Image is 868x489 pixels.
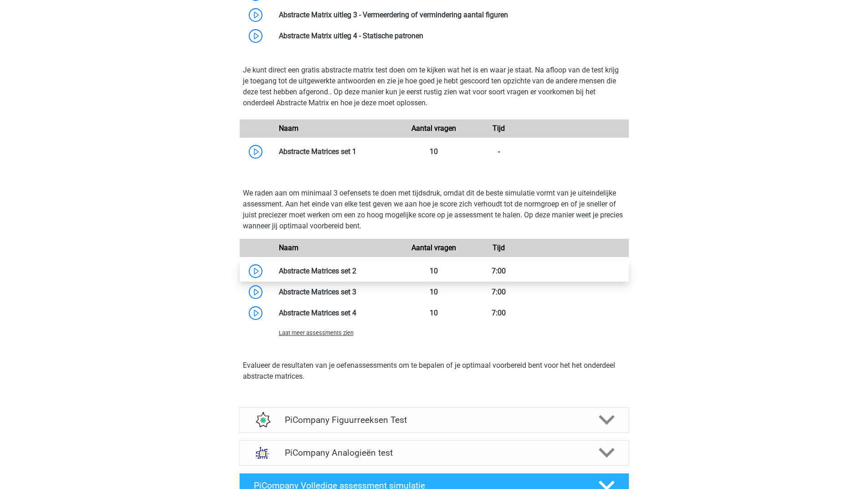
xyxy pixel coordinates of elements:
img: analogieen [251,441,274,465]
div: Abstracte Matrices set 4 [272,308,402,319]
div: Abstracte Matrices set 1 [272,146,402,157]
div: Naam [272,242,402,253]
div: Abstracte Matrices set 3 [272,287,402,298]
p: Je kunt direct een gratis abstracte matrix test doen om te kijken wat het is en waar je staat. Na... [243,65,626,108]
div: Abstracte Matrix uitleg 3 - Vermeerdering of vermindering aantal figuren [272,10,629,21]
span: Laat meer assessments zien [279,329,354,336]
div: Tijd [467,123,531,134]
div: Abstracte Matrices set 2 [272,266,402,277]
div: Aantal vragen [401,123,466,134]
h4: PiCompany Analogieën test [285,448,583,458]
div: Tijd [467,242,531,253]
div: Abstracte Matrix uitleg 4 - Statische patronen [272,31,629,41]
div: Aantal vragen [401,242,466,253]
p: We raden aan om minimaal 3 oefensets te doen met tijdsdruk, omdat dit de beste simulatie vormt va... [243,188,626,232]
p: Evalueer de resultaten van je oefenassessments om te bepalen of je optimaal voorbereid bent voor ... [243,360,626,382]
div: Naam [272,123,402,134]
a: analogieen PiCompany Analogieën test [236,440,633,466]
a: figuurreeksen PiCompany Figuurreeksen Test [236,407,633,433]
h4: PiCompany Figuurreeksen Test [285,415,583,425]
img: figuurreeksen [251,408,274,432]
